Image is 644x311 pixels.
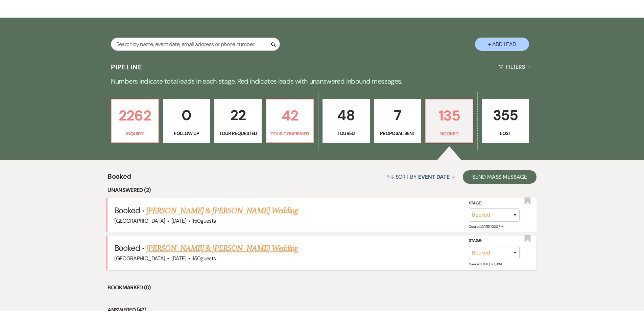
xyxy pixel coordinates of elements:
span: [GEOGRAPHIC_DATA] [114,255,165,262]
a: 42Tour Confirmed [266,99,314,143]
button: Sort By Event Date [383,168,458,186]
p: 0 [167,104,206,127]
p: 48 [327,104,365,127]
span: [DATE] [171,255,186,262]
button: Send Mass Message [463,170,536,184]
a: 48Toured [323,99,370,143]
p: Numbers indicate total leads in each stage. Red indicates leads with unanswered inbound messages. [79,76,566,87]
span: Created: [DATE] 10:30 PM [469,224,503,229]
a: 0Follow Up [163,99,210,143]
a: 22Tour Requested [214,99,262,143]
span: 150 guests [192,217,216,224]
span: [GEOGRAPHIC_DATA] [114,217,165,224]
a: 135Booked [425,99,473,143]
a: 355Lost [482,99,529,143]
p: Toured [327,130,365,137]
span: Booked [114,243,140,253]
p: 135 [430,104,469,127]
span: Booked [114,205,140,216]
label: Stage: [469,237,520,245]
button: + Add Lead [475,38,529,51]
p: 7 [378,104,417,127]
button: Filters [496,58,533,76]
span: [DATE] [171,217,186,224]
p: Tour Requested [219,130,257,137]
p: Lost [486,130,525,137]
a: 7Proposal Sent [374,99,421,143]
p: Inquiry [116,130,154,137]
span: Created: [DATE] 12:18 PM [469,262,501,266]
input: Search by name, event date, email address or phone number [111,38,280,51]
p: 355 [486,104,525,127]
label: Stage: [469,200,520,207]
a: 2262Inquiry [111,99,159,143]
span: Event Date [418,173,450,180]
li: Bookmarked (0) [108,283,536,292]
p: Proposal Sent [378,130,417,137]
span: 150 guests [192,255,216,262]
li: Unanswered (2) [108,186,536,195]
p: Tour Confirmed [270,130,309,137]
p: Follow Up [167,130,206,137]
span: ↑↓ [386,173,394,180]
a: [PERSON_NAME] & [PERSON_NAME] Wedding [146,242,298,254]
p: 42 [270,104,309,127]
p: 2262 [116,104,154,127]
p: Booked [430,130,469,137]
a: [PERSON_NAME] & [PERSON_NAME] Wedding [146,205,298,217]
span: Booked [108,171,131,186]
h3: Pipeline [111,62,143,72]
p: 22 [219,104,257,127]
